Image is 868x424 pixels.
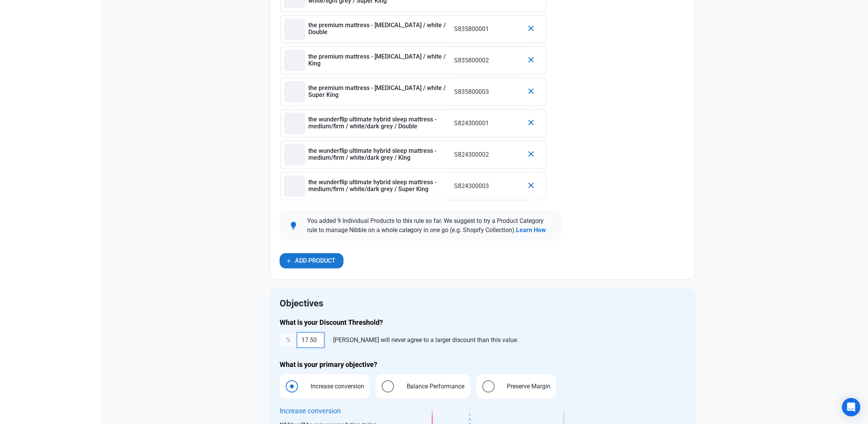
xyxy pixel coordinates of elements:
button: Add Product [280,253,344,268]
td: S835800001 [451,15,527,43]
h4: What is your primary objective? [280,360,686,369]
div: [PERSON_NAME] will never agree to a larger discount than this value. [330,332,522,348]
p: the premium mattress - [MEDICAL_DATA] / white / King [308,53,448,67]
span: Preserve Margin [499,382,555,391]
td: S824300002 [451,141,527,169]
p: the wunderflip ultimate hybrid sleep mattress - medium/firm / white/dark grey / King [308,147,448,161]
p: the wunderflip ultimate hybrid sleep mattress - medium/firm / white/dark grey / Super King [308,179,448,193]
span: Balance Performance [399,382,469,391]
p: the premium mattress - [MEDICAL_DATA] / white / Super King [308,85,448,98]
h4: What is your Discount Threshold? [280,318,686,327]
div: Increase conversion [280,405,341,417]
span: Increase conversion [303,382,368,391]
div: Open Intercom Messenger [842,398,860,416]
span: Add Product [295,256,335,265]
td: S824300003 [451,172,527,200]
p: the wunderflip ultimate hybrid sleep mattress - medium/firm / white/dark grey / Double [308,116,448,130]
td: S835800002 [451,46,527,75]
p: the premium mattress - [MEDICAL_DATA] / white / Double [308,22,448,36]
a: Learn How [516,226,546,234]
td: S824300001 [451,109,527,138]
h2: Objectives [280,298,686,309]
p: You added 9 Individual Products to this rule so far. We suggest to try a Product Category rule to... [307,216,552,235]
td: S835800003 [451,78,527,106]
